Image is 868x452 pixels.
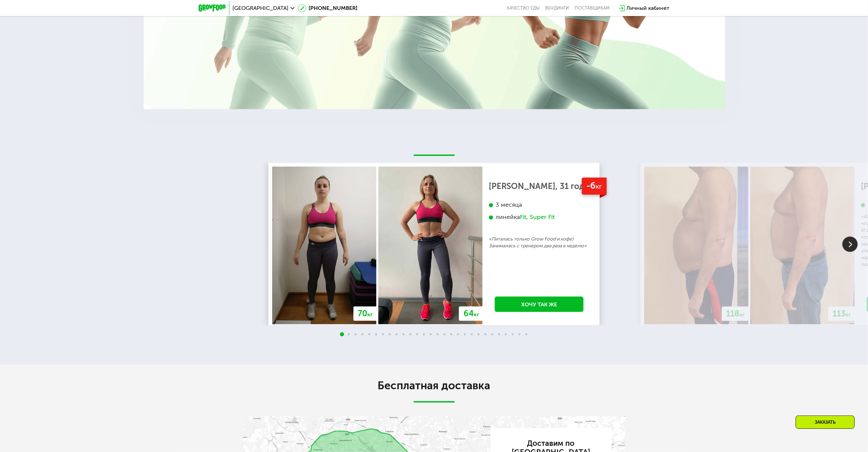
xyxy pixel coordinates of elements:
span: кг [596,183,602,190]
span: кг [368,311,373,318]
div: [PERSON_NAME], 31 год [489,183,589,190]
div: 64 [459,306,484,321]
p: «Питалась только Grow Food и кофе) Занималась с тренером два раза в неделю» [489,236,589,249]
span: [GEOGRAPHIC_DATA] [233,5,289,11]
div: 3 месяца [489,201,589,209]
div: -6 [582,177,607,195]
div: Личный кабинет [627,4,670,12]
a: [PHONE_NUMBER] [298,4,358,12]
div: 70 [354,306,378,321]
span: кг [474,311,479,318]
div: Fit, Super Fit [520,213,555,221]
a: Хочу так же [495,296,584,312]
div: поставщикам [575,5,610,11]
div: линейка [489,213,589,221]
div: 118 [722,306,750,321]
a: Вендинги [545,5,569,11]
h2: Бесплатная доставка [243,379,625,392]
a: Качество еды [507,5,540,11]
span: кг [846,311,851,318]
img: Slide right [842,236,858,252]
div: 113 [828,306,856,321]
span: кг [740,311,745,318]
div: Заказать [796,415,855,429]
